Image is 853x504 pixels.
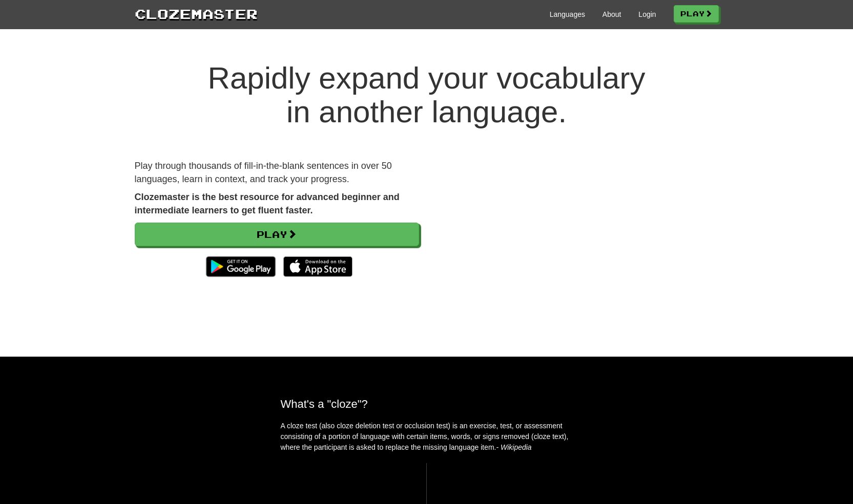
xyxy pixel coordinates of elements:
[283,256,352,277] img: Download_on_the_App_Store_Badge_US-UK_135x40-25178aeef6eb6b83b96f5f2d004eda3bffbb37122de64afbaef7...
[135,192,400,215] strong: Clozemaster is the best resource for advanced beginner and intermediate learners to get fluent fa...
[135,160,419,186] p: Play through thousands of fill-in-the-blank sentences in over 50 languages, learn in context, and...
[550,9,585,19] a: Languages
[674,5,719,23] a: Play
[201,251,280,282] img: Get it on Google Play
[602,9,621,19] a: About
[281,421,573,453] p: A cloze test (also cloze deletion test or occlusion test) is an exercise, test, or assessment con...
[496,443,532,451] em: - Wikipedia
[638,9,656,19] a: Login
[135,4,258,23] a: Clozemaster
[281,398,573,410] h2: What's a "cloze"?
[135,223,419,246] a: Play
